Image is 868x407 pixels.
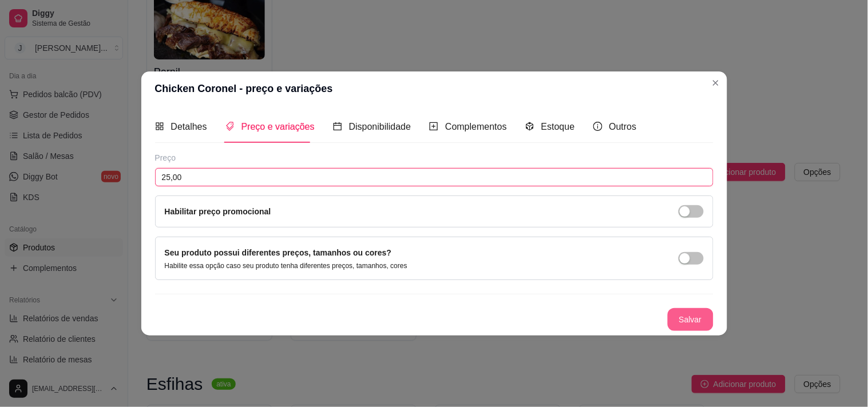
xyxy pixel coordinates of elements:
[165,207,271,216] label: Habilitar preço promocional
[171,122,207,131] span: Detalhes
[165,261,407,270] p: Habilite essa opção caso seu produto tenha diferentes preços, tamanhos, cores
[155,168,714,186] input: Ex.: R$12,99
[707,74,725,92] button: Close
[225,122,235,131] span: tags
[541,122,575,131] span: Estoque
[155,122,164,131] span: appstore
[445,122,507,131] span: Complementos
[429,122,438,131] span: plus-square
[593,122,603,131] span: info-circle
[609,122,637,131] span: Outros
[155,152,714,163] div: Preço
[668,308,714,331] button: Salvar
[349,122,411,131] span: Disponibilidade
[165,248,392,257] label: Seu produto possui diferentes preços, tamanhos ou cores?
[333,122,342,131] span: calendar
[525,122,534,131] span: code-sandbox
[241,122,315,131] span: Preço e variações
[141,71,727,106] header: Chicken Coronel - preço e variações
